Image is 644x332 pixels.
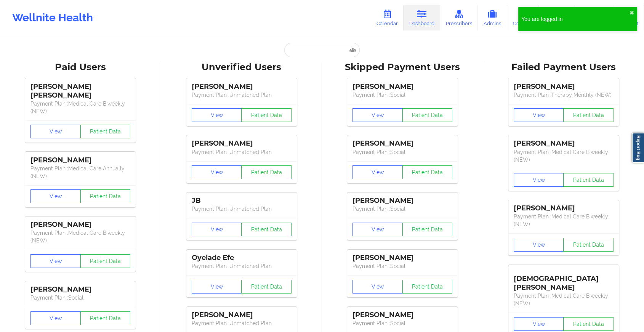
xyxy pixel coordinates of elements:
[352,91,452,99] p: Payment Plan : Social
[563,173,614,187] button: Patient Data
[352,253,452,262] div: [PERSON_NAME]
[80,125,131,138] button: Patient Data
[630,10,634,16] button: close
[30,254,81,268] button: View
[352,311,452,319] div: [PERSON_NAME]
[30,156,130,165] div: [PERSON_NAME]
[563,108,614,122] button: Patient Data
[489,61,639,73] div: Failed Payment Users
[192,205,292,213] p: Payment Plan : Unmatched Plan
[192,91,292,99] p: Payment Plan : Unmatched Plan
[192,223,242,236] button: View
[352,205,452,213] p: Payment Plan : Social
[477,5,507,30] a: Admins
[30,125,81,138] button: View
[514,173,564,187] button: View
[30,165,130,180] p: Payment Plan : Medical Care Annually (NEW)
[30,229,130,244] p: Payment Plan : Medical Care Biweekly (NEW)
[352,319,452,327] p: Payment Plan : Social
[521,15,630,23] div: You are logged in
[241,280,292,294] button: Patient Data
[241,223,292,236] button: Patient Data
[440,5,478,30] a: Prescribers
[514,204,614,213] div: [PERSON_NAME]
[514,213,614,228] p: Payment Plan : Medical Care Biweekly (NEW)
[563,238,614,252] button: Patient Data
[352,223,403,236] button: View
[352,262,452,270] p: Payment Plan : Social
[352,108,403,122] button: View
[514,238,564,252] button: View
[404,5,440,30] a: Dashboard
[192,148,292,156] p: Payment Plan : Unmatched Plan
[371,5,404,30] a: Calendar
[507,5,539,30] a: Coaches
[241,165,292,179] button: Patient Data
[192,319,292,327] p: Payment Plan : Unmatched Plan
[192,253,292,262] div: Oyelade Efe
[352,148,452,156] p: Payment Plan : Social
[327,61,478,73] div: Skipped Payment Users
[80,311,131,325] button: Patient Data
[402,223,453,236] button: Patient Data
[80,189,131,203] button: Patient Data
[514,317,564,331] button: View
[402,165,453,179] button: Patient Data
[30,294,130,302] p: Payment Plan : Social
[352,280,403,294] button: View
[514,269,614,292] div: [DEMOGRAPHIC_DATA][PERSON_NAME]
[192,196,292,205] div: JB
[352,139,452,148] div: [PERSON_NAME]
[352,82,452,91] div: [PERSON_NAME]
[563,317,614,331] button: Patient Data
[241,108,292,122] button: Patient Data
[80,254,131,268] button: Patient Data
[30,100,130,115] p: Payment Plan : Medical Care Biweekly (NEW)
[192,262,292,270] p: Payment Plan : Unmatched Plan
[514,91,614,99] p: Payment Plan : Therapy Monthly (NEW)
[192,165,242,179] button: View
[514,148,614,164] p: Payment Plan : Medical Care Biweekly (NEW)
[30,220,130,229] div: [PERSON_NAME]
[402,280,453,294] button: Patient Data
[192,280,242,294] button: View
[192,82,292,91] div: [PERSON_NAME]
[352,196,452,205] div: [PERSON_NAME]
[192,139,292,148] div: [PERSON_NAME]
[514,139,614,148] div: [PERSON_NAME]
[514,292,614,307] p: Payment Plan : Medical Care Biweekly (NEW)
[514,82,614,91] div: [PERSON_NAME]
[30,189,81,203] button: View
[167,61,317,73] div: Unverified Users
[192,108,242,122] button: View
[352,165,403,179] button: View
[192,311,292,319] div: [PERSON_NAME]
[30,285,130,294] div: [PERSON_NAME]
[632,133,644,163] a: Report Bug
[30,82,130,100] div: [PERSON_NAME] [PERSON_NAME]
[5,61,156,73] div: Paid Users
[514,108,564,122] button: View
[30,311,81,325] button: View
[402,108,453,122] button: Patient Data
